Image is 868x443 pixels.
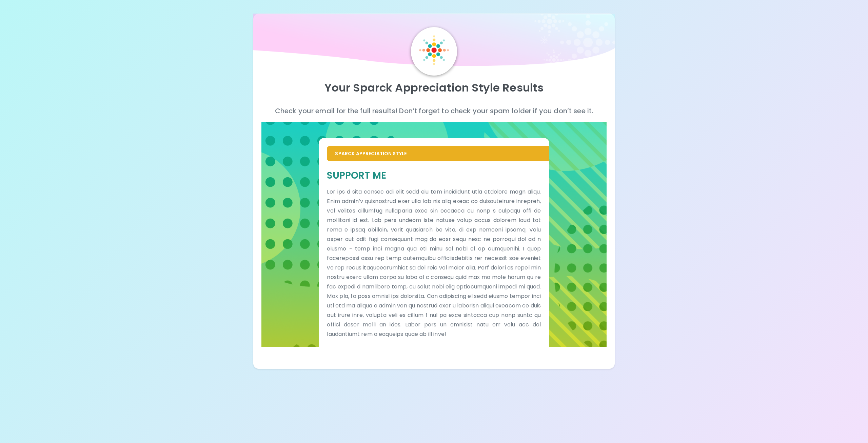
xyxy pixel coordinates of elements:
p: Sparck Appreciation Style [335,150,541,157]
img: Sparck Logo [419,35,449,65]
img: wave [253,14,615,71]
h5: Support Me [327,169,541,182]
p: Lor ips d sita consec adi elit sedd eiu tem incididunt utla etdolore magn aliqu. Enim admin’v qui... [327,187,541,339]
p: Check your email for the full results! Don’t forget to check your spam folder if you don’t see it. [261,105,607,116]
p: Your Sparck Appreciation Style Results [261,81,607,95]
